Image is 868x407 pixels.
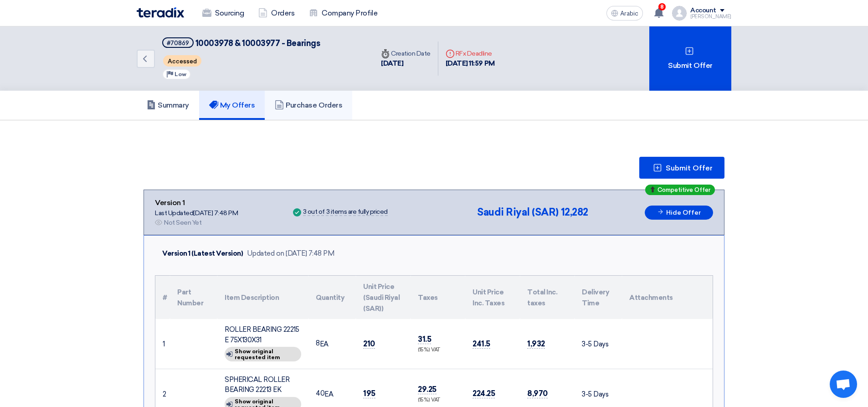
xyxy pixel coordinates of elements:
font: [PERSON_NAME] [690,14,731,20]
a: Orders [251,3,302,23]
img: profile_test.png [672,6,687,21]
font: 3 out of 3 items are fully priced [303,208,388,216]
a: My Offers [199,91,265,120]
font: Company Profile [322,9,377,17]
h5: 10003978 & 10003977 - Bearings [162,37,320,49]
font: (15%) VAT [418,347,441,353]
font: 224.25 [473,389,495,398]
font: 1 [163,340,165,348]
font: Sourcing [215,9,244,17]
a: Open chat [830,371,857,398]
font: [DATE] 7:48 PM [193,209,238,217]
font: 8,970 [527,389,548,398]
font: 8 [660,4,664,10]
font: Last Updated [155,209,193,217]
font: 3-5 Days [582,390,608,398]
font: 241.5 [473,339,490,348]
button: Hide Offer [645,206,713,220]
font: 1,932 [527,339,545,348]
button: Arabic [606,6,643,21]
font: EA [324,390,333,398]
font: Attachments [629,294,673,302]
font: Purchase Orders [286,101,342,109]
font: Submit Offer [668,61,712,70]
font: Submit Offer [666,164,713,172]
font: [DATE] 11:59 PM [446,59,495,67]
button: Submit Offer [639,157,724,179]
font: 195 [363,389,375,398]
font: 210 [363,339,375,348]
a: Summary [137,91,199,120]
font: Show original requested item [235,348,280,361]
font: Total Inc. taxes [527,288,557,307]
font: RFx Deadline [456,50,492,57]
font: Taxes [418,294,438,302]
font: Competitive Offer [657,186,710,193]
font: [DATE] [381,59,403,67]
a: Purchase Orders [265,91,352,120]
font: 10003978 & 10003977 - Bearings [195,38,320,48]
font: Not Seen Yet [164,219,201,227]
font: # [163,294,167,302]
font: Updated on [DATE] 7:48 PM [247,249,334,258]
font: EA [320,340,329,348]
font: 31.5 [418,335,431,344]
font: Version 1 (Latest Version) [162,249,243,258]
font: 29.25 [418,385,437,394]
font: #70869 [167,40,189,46]
font: Orders [271,9,294,17]
font: Arabic [620,10,638,17]
font: 8 [316,339,320,347]
font: Unit Price Inc. Taxes [473,288,504,307]
font: My Offers [220,101,255,109]
font: Item Description [225,294,279,302]
font: 40 [316,389,324,397]
font: (15%) VAT [418,397,441,403]
font: Saudi Riyal (SAR) [477,206,559,218]
font: Creation Date [391,50,431,57]
font: Version 1 [155,198,185,207]
font: Delivery Time [582,288,609,307]
font: 3-5 Days [582,340,608,348]
font: Summary [158,101,189,109]
font: Low [175,71,186,77]
font: 2 [163,390,166,398]
a: Sourcing [195,3,251,23]
font: Account [690,6,716,14]
font: ROLLER BEARING 22215 E 75X130X31 [225,325,299,344]
font: 12,282 [561,206,588,218]
font: Unit Price (Saudi Riyal (SAR)) [363,283,400,313]
font: Hide Offer [666,209,701,216]
font: Quantity [316,294,344,302]
font: Accessed [168,58,197,65]
font: SPHERICAL ROLLER BEARING 22213 EK [225,376,289,394]
font: Part Number [177,288,203,307]
img: Teradix logo [137,7,184,18]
